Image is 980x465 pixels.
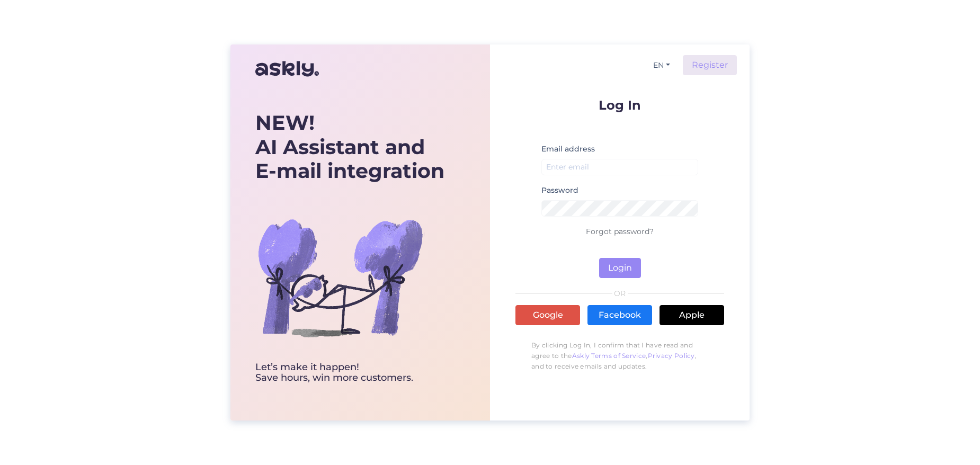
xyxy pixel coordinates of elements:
img: bg-askly [255,193,425,362]
p: Log In [515,99,724,112]
label: Email address [541,144,595,155]
a: Privacy Policy [648,352,695,360]
a: Askly Terms of Service [572,352,646,360]
input: Enter email [541,159,698,175]
a: Register [683,55,737,75]
b: NEW! [255,110,315,135]
a: Forgot password? [586,227,654,236]
div: AI Assistant and E-mail integration [255,111,444,183]
span: OR [612,290,628,297]
label: Password [541,185,578,196]
a: Apple [660,305,724,325]
button: Login [599,258,641,278]
a: Google [515,305,580,325]
div: Let’s make it happen! Save hours, win more customers. [255,362,444,383]
a: Facebook [587,305,652,325]
button: EN [649,58,674,73]
img: Askly [255,56,319,82]
p: By clicking Log In, I confirm that I have read and agree to the , , and to receive emails and upd... [515,335,724,377]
